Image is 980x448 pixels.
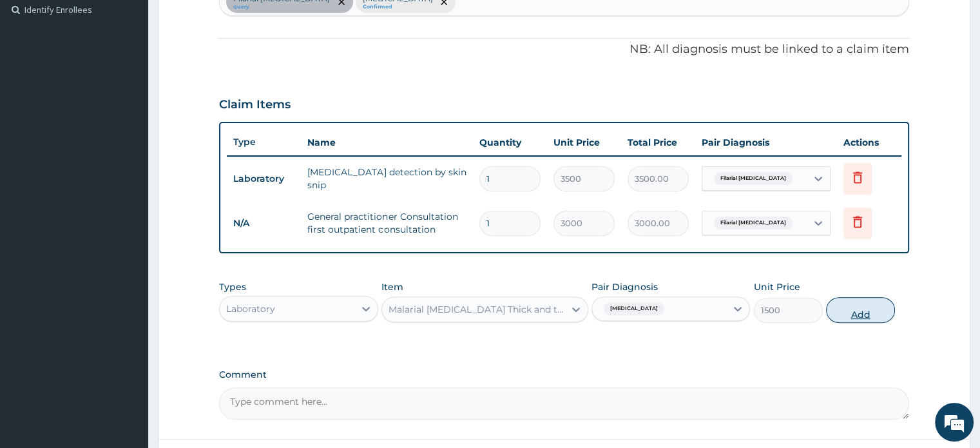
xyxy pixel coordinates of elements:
textarea: Type your message and hit 'Enter' [6,306,245,351]
label: Unit Price [754,280,800,293]
label: Item [381,280,403,293]
div: Chat with us now [67,72,216,89]
p: NB: All diagnosis must be linked to a claim item [219,41,908,58]
label: Types [219,282,246,293]
div: Minimize live chat window [211,6,242,37]
td: General practitioner Consultation first outpatient consultation [301,204,472,242]
td: [MEDICAL_DATA] detection by skin snip [301,159,472,198]
th: Total Price [621,130,695,155]
th: Quantity [473,130,547,155]
td: N/A [227,211,301,235]
label: Comment [219,369,908,380]
span: Filarial [MEDICAL_DATA] [714,217,793,229]
h3: Claim Items [219,98,291,112]
span: We're online! [75,139,178,269]
th: Actions [837,130,901,155]
th: Unit Price [547,130,621,155]
span: Filarial [MEDICAL_DATA] [714,172,793,185]
small: query [233,4,330,10]
td: Laboratory [227,167,301,191]
div: Laboratory [226,302,275,315]
img: d_794563401_company_1708531726252_794563401 [24,64,52,97]
button: Add [826,297,895,323]
th: Pair Diagnosis [695,130,837,155]
div: Malarial [MEDICAL_DATA] Thick and thin films - [Blood] [389,303,566,316]
th: Name [301,130,472,155]
th: Type [227,130,301,154]
label: Pair Diagnosis [591,280,658,293]
small: Confirmed [363,4,432,10]
span: [MEDICAL_DATA] [604,302,664,315]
